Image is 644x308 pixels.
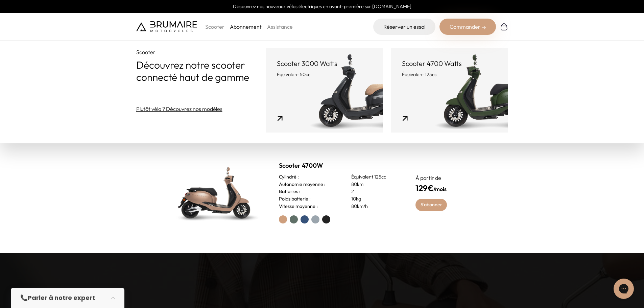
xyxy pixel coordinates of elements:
[136,48,266,56] p: Scooter
[415,199,447,211] a: S'abonner
[136,59,266,83] p: Découvrez notre scooter connecté haut de gamme
[415,183,433,193] span: 129€
[267,23,293,30] a: Assistance
[205,23,224,31] p: Scooter
[351,195,399,203] p: 10kg
[373,19,435,35] a: Réserver un essai
[279,203,318,210] h3: Vitesse moyenne :
[279,188,301,195] h3: Batteries :
[277,71,372,78] p: Équivalent 50cc
[279,181,326,188] h3: Autonomie moyenne :
[391,48,508,133] a: Scooter 4700 Watts Équivalent 125cc
[230,23,262,30] a: Abonnement
[351,173,399,181] p: Équivalent 125cc
[279,195,311,203] h3: Poids batterie :
[279,173,299,181] h3: Cylindré :
[266,48,383,133] a: Scooter 3000 Watts Équivalent 50cc
[415,174,476,182] p: À partir de
[136,21,197,32] img: Brumaire Motocycles
[279,161,399,170] h2: Scooter 4700W
[351,188,399,195] p: 2
[136,105,222,113] a: Plutôt vélo ? Découvrez nos modèles
[402,71,497,78] p: Équivalent 125cc
[500,23,508,31] img: Panier
[168,159,263,226] img: Scooter Brumaire vert
[351,181,399,188] p: 80km
[351,203,399,210] p: 80km/h
[439,19,496,35] div: Commander
[482,26,486,30] img: right-arrow-2.png
[402,59,497,68] p: Scooter 4700 Watts
[415,182,476,194] h4: /mois
[277,59,372,68] p: Scooter 3000 Watts
[610,276,637,301] iframe: Gorgias live chat messenger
